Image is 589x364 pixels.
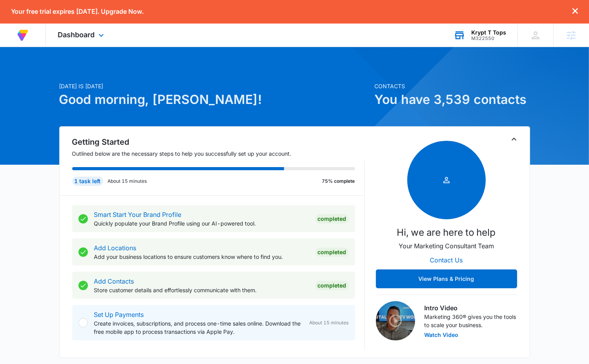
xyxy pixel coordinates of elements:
[72,177,103,186] div: 1 task left
[58,31,95,39] span: Dashboard
[509,135,519,144] button: Toggle Collapse
[94,277,134,285] a: Add Contacts
[94,244,137,252] a: Add Locations
[11,8,144,15] p: Your free trial expires [DATE]. Upgrade Now.
[376,269,517,288] button: View Plans & Pricing
[425,303,517,313] h3: Intro Video
[59,90,370,109] h1: Good morning, [PERSON_NAME]!
[94,211,182,218] a: Smart Start Your Brand Profile
[375,82,530,90] p: Contacts
[94,286,309,294] p: Store customer details and effortlessly communicate with them.
[425,332,459,338] button: Watch Video
[310,319,349,326] span: About 15 minutes
[422,251,471,269] button: Contact Us
[59,82,370,90] p: [DATE] is [DATE]
[72,149,365,158] p: Outlined below are the necessary steps to help you successfully set up your account.
[94,253,309,261] p: Add your business locations to ensure customers know where to find you.
[94,311,144,318] a: Set Up Payments
[471,36,506,41] div: account id
[46,24,118,47] div: Dashboard
[376,301,415,340] img: Intro Video
[573,8,578,15] button: dismiss this dialog
[315,281,349,290] div: Completed
[94,219,309,227] p: Quickly populate your Brand Profile using our AI-powered tool.
[375,90,530,109] h1: You have 3,539 contacts
[16,28,30,42] img: Volusion
[94,319,303,336] p: Create invoices, subscriptions, and process one-time sales online. Download the free mobile app t...
[471,29,506,36] div: account name
[322,178,355,185] p: 75% complete
[315,214,349,224] div: Completed
[72,136,365,148] h2: Getting Started
[399,241,494,251] p: Your Marketing Consultant Team
[425,313,517,329] p: Marketing 360® gives you the tools to scale your business.
[315,248,349,257] div: Completed
[397,226,496,240] p: Hi, we are here to help
[108,178,147,185] p: About 15 minutes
